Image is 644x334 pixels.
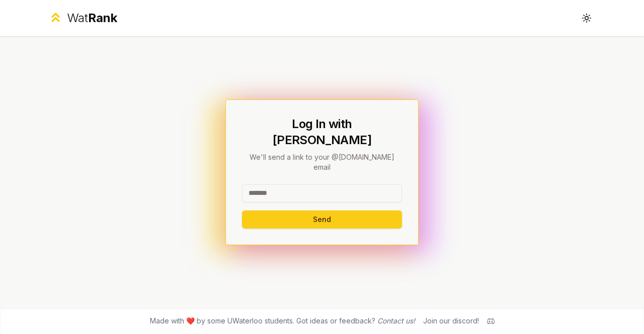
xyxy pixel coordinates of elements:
div: Wat [67,10,117,26]
span: Made with ❤️ by some UWaterloo students. Got ideas or feedback? [150,316,415,326]
a: WatRank [48,10,117,26]
a: Contact us! [377,316,415,325]
div: Join our discord! [423,316,479,326]
span: Rank [88,11,117,25]
button: Send [242,210,402,229]
h1: Log In with [PERSON_NAME] [242,116,402,148]
p: We'll send a link to your @[DOMAIN_NAME] email [242,152,402,172]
